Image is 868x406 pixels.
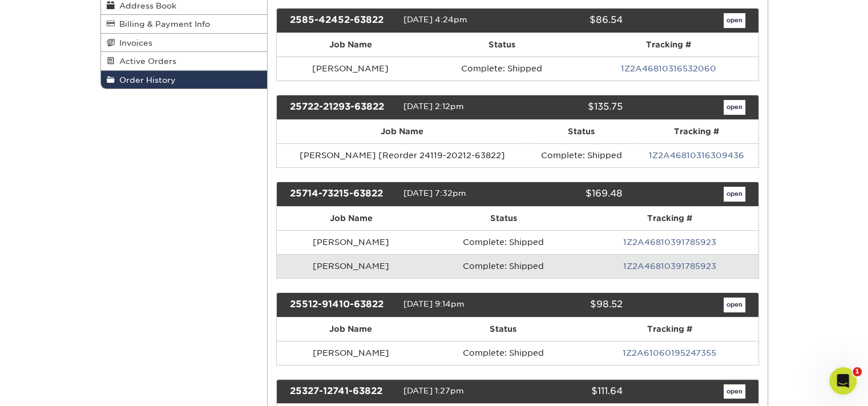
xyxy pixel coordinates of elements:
div: 25327-12741-63822 [281,384,403,399]
th: Tracking # [582,207,758,230]
span: [DATE] 7:32pm [403,188,466,198]
span: [DATE] 9:14pm [403,299,465,308]
td: [PERSON_NAME] [Reorder 24119-20212-63822] [277,143,528,167]
a: open [724,384,745,399]
div: $86.54 [509,13,631,28]
span: Active Orders [115,57,176,66]
div: 25722-21293-63822 [281,100,403,115]
div: $98.52 [509,298,631,312]
a: 1Z2A46810316309436 [649,151,744,160]
th: Status [528,120,635,143]
th: Status [424,33,579,57]
td: Complete: Shipped [425,254,582,278]
a: open [724,100,745,115]
span: Order History [115,75,176,85]
span: Address Book [115,1,176,10]
td: [PERSON_NAME] [277,57,424,81]
td: Complete: Shipped [528,143,635,167]
div: 25714-73215-63822 [281,187,403,202]
span: [DATE] 4:24pm [403,15,467,24]
a: 1Z2A46810316532060 [621,64,716,73]
div: $169.48 [509,187,631,202]
td: [PERSON_NAME] [277,230,425,254]
th: Job Name [277,207,425,230]
a: open [724,187,745,202]
th: Status [425,207,582,230]
a: open [724,13,745,28]
td: Complete: Shipped [424,57,579,81]
th: Job Name [277,317,425,341]
td: [PERSON_NAME] [277,341,425,365]
a: Active Orders [101,52,268,70]
a: Billing & Payment Info [101,15,268,33]
th: Job Name [277,33,424,57]
span: Invoices [115,38,152,47]
a: open [724,298,745,312]
a: 1Z2A61060195247355 [623,348,716,357]
th: Tracking # [635,120,758,143]
a: Invoices [101,34,268,52]
th: Status [425,317,581,341]
span: 1 [853,367,862,376]
iframe: Intercom live chat [829,367,857,395]
div: $111.64 [509,384,631,399]
div: $135.75 [509,100,631,115]
th: Job Name [277,120,528,143]
td: [PERSON_NAME] [277,254,425,278]
th: Tracking # [579,33,758,57]
td: Complete: Shipped [425,230,582,254]
a: 1Z2A46810391785923 [623,262,716,271]
span: [DATE] 1:27pm [403,386,464,395]
iframe: Google Customer Reviews [3,371,97,402]
span: [DATE] 2:12pm [403,102,464,111]
th: Tracking # [581,317,758,341]
a: Order History [101,71,268,89]
span: Billing & Payment Info [115,19,210,29]
td: Complete: Shipped [425,341,581,365]
div: 25512-91410-63822 [281,298,403,312]
a: 1Z2A46810391785923 [623,238,716,247]
div: 2585-42452-63822 [281,13,403,28]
